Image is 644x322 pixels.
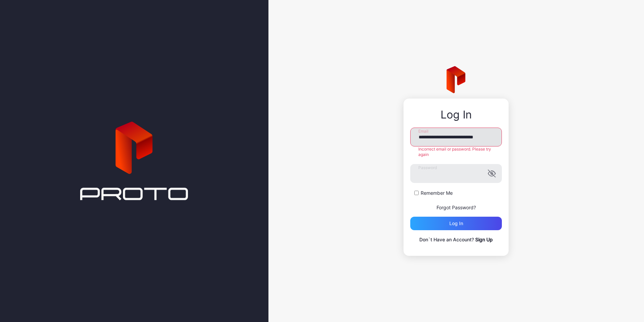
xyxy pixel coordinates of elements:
button: Log in [410,217,502,230]
div: Log in [449,221,463,226]
label: Remember Me [421,190,453,196]
button: Password [488,169,496,178]
div: Log In [410,109,502,121]
input: Password [410,164,502,183]
div: Incorrect email or password. Please try again [410,146,502,157]
a: Forgot Password? [437,205,476,210]
a: Sign Up [475,237,493,242]
p: Don`t Have an Account? [410,236,502,244]
input: Email [410,128,502,146]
